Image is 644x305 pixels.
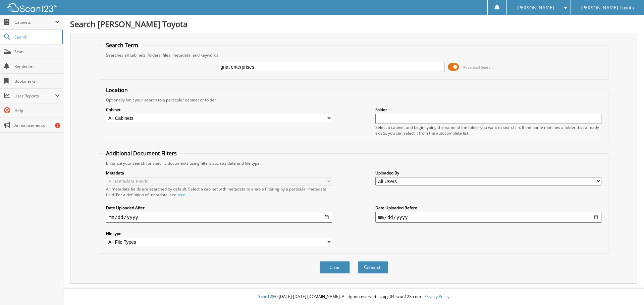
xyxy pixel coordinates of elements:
label: Date Uploaded Before [375,205,601,211]
span: [PERSON_NAME] Toyota [581,6,634,10]
div: © [DATE]-[DATE] [DOMAIN_NAME]. All rights reserved | appg04-scan123-com | [63,289,644,305]
span: Search [14,34,59,40]
legend: Search Term [103,42,142,49]
a: Privacy Policy [424,294,449,299]
label: File type [106,231,332,236]
span: Reminders [14,64,60,69]
span: Scan [14,49,60,55]
div: 7 [55,123,60,128]
div: Searches all cabinets, folders, files, metadata, and keywords [103,52,605,58]
legend: Additional Document Filters [103,150,180,157]
div: Optionally limit your search to a particular cabinet or folder [103,97,605,103]
span: User Reports [14,93,55,99]
input: end [375,212,601,223]
span: Advanced Search [463,65,493,70]
iframe: Chat Widget [610,273,644,305]
a: here [176,192,185,198]
div: Select a cabinet and begin typing the name of the folder you want to search in. If the name match... [375,125,601,136]
label: Folder [375,107,601,112]
legend: Location [103,86,131,94]
span: Help [14,108,60,113]
div: All metadata fields are searched by default. Select a cabinet with metadata to enable filtering b... [106,186,332,198]
span: Scan123 [258,294,274,299]
input: start [106,212,332,223]
span: Cabinets [14,19,55,25]
h1: Search [PERSON_NAME] Toyota [70,18,637,29]
span: Announcements [14,123,60,128]
div: Enhance your search for specific documents using filters such as date and file type. [103,160,605,166]
label: Metadata [106,170,332,176]
span: [PERSON_NAME] [517,6,554,10]
button: Search [358,261,388,274]
label: Cabinet [106,107,332,112]
button: Clear [320,261,350,274]
label: Date Uploaded After [106,205,332,211]
label: Uploaded By [375,170,601,176]
img: scan123-logo-white.svg [7,3,57,12]
span: Bookmarks [14,78,60,84]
